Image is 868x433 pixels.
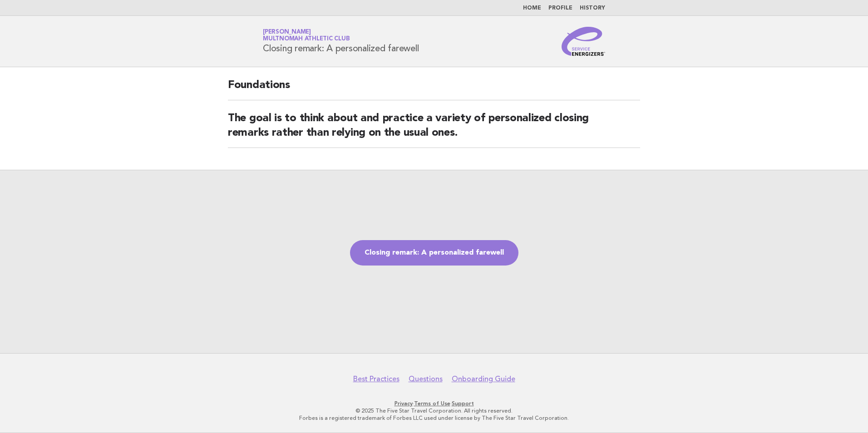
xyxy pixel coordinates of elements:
a: Terms of Use [414,400,450,407]
span: Multnomah Athletic Club [263,36,350,42]
a: Closing remark: A personalized farewell [350,240,518,266]
h2: Foundations [228,78,640,100]
h2: The goal is to think about and practice a variety of personalized closing remarks rather than rel... [228,111,640,148]
p: · · [156,400,712,407]
a: Questions [409,374,443,384]
a: [PERSON_NAME]Multnomah Athletic Club [263,29,350,42]
p: © 2025 The Five Star Travel Corporation. All rights reserved. [156,407,712,414]
a: Privacy [395,400,413,407]
a: Best Practices [353,374,399,384]
a: Support [452,400,474,407]
img: Service Energizers [562,27,605,56]
p: Forbes is a registered trademark of Forbes LLC used under license by The Five Star Travel Corpora... [156,414,712,422]
a: History [580,5,605,11]
a: Onboarding Guide [452,374,515,384]
a: Home [523,5,541,11]
a: Profile [548,5,572,11]
h1: Closing remark: A personalized farewell [263,30,419,53]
